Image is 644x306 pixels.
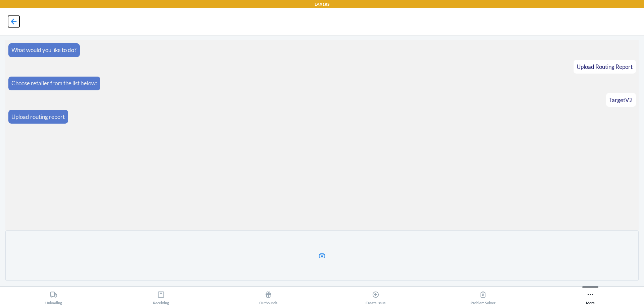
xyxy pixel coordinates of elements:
[11,79,97,88] p: Choose retailer from the list below:
[153,288,169,305] div: Receiving
[609,96,633,103] span: TargetV2
[107,287,215,305] button: Receiving
[45,288,62,305] div: Unloading
[11,46,76,54] p: What would you like to do?
[315,1,329,7] p: LAX1RS
[215,287,322,305] button: Outbounds
[537,287,644,305] button: More
[429,287,537,305] button: Problem Solver
[577,63,633,70] span: Upload Routing Report
[366,288,386,305] div: Create Issue
[11,113,65,121] p: Upload routing report
[586,288,595,305] div: More
[471,288,495,305] div: Problem Solver
[322,287,429,305] button: Create Issue
[259,288,277,305] div: Outbounds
